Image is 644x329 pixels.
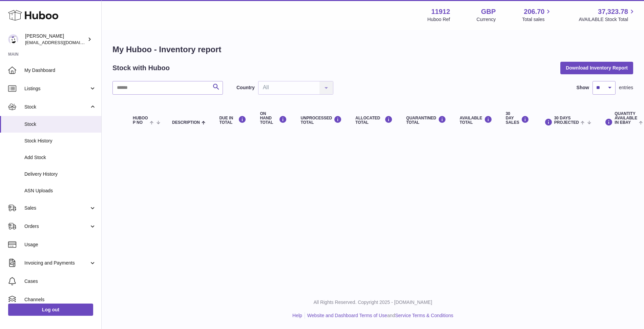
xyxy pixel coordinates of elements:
[107,299,639,306] p: All Rights Reserved. Copyright 2025 - [DOMAIN_NAME]
[219,116,246,125] div: DUE IN TOTAL
[305,312,453,319] li: and
[8,304,93,316] a: Log out
[24,121,96,128] span: Stock
[8,34,18,44] img: info@carbonmyride.com
[24,104,89,110] span: Stock
[25,40,100,45] span: [EMAIL_ADDRESS][DOMAIN_NAME]
[24,188,96,194] span: ASN Uploads
[25,33,86,46] div: [PERSON_NAME]
[260,112,287,125] div: ON HAND Total
[24,85,89,92] span: Listings
[554,116,579,125] span: 30 DAYS PROJECTED
[24,223,89,230] span: Orders
[307,313,387,318] a: Website and Dashboard Terms of Use
[112,44,633,55] h1: My Huboo - Inventory report
[560,62,633,74] button: Download Inventory Report
[431,7,450,16] strong: 11912
[292,313,302,318] a: Help
[460,116,492,125] div: AVAILABLE Total
[481,7,496,16] strong: GBP
[300,116,342,125] div: UNPROCESSED Total
[598,7,628,16] span: 37,323.78
[236,84,255,91] label: Country
[24,205,89,211] span: Sales
[579,7,636,23] a: 37,323.78 AVAILABLE Stock Total
[619,84,633,91] span: entries
[428,16,450,23] div: Huboo Ref
[24,260,89,266] span: Invoicing and Payments
[406,116,446,125] div: QUARANTINED Total
[577,84,589,91] label: Show
[506,112,529,125] div: 30 DAY SALES
[477,16,496,23] div: Currency
[615,112,637,125] span: Quantity Available in eBay
[24,241,96,248] span: Usage
[522,7,552,23] a: 206.70 Total sales
[133,116,148,125] span: Huboo P no
[24,67,96,74] span: My Dashboard
[355,116,393,125] div: ALLOCATED Total
[24,138,96,144] span: Stock History
[24,154,96,161] span: Add Stock
[24,278,96,285] span: Cases
[395,313,453,318] a: Service Terms & Conditions
[112,63,170,73] h2: Stock with Huboo
[172,120,200,125] span: Description
[24,171,96,177] span: Delivery History
[579,16,636,23] span: AVAILABLE Stock Total
[24,296,96,303] span: Channels
[524,7,544,16] span: 206.70
[522,16,552,23] span: Total sales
